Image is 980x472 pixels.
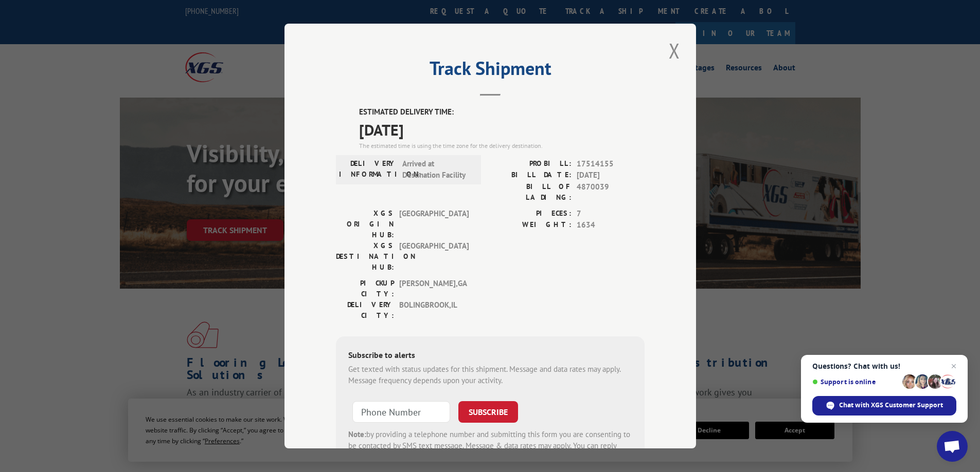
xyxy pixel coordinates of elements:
span: [PERSON_NAME] , GA [399,278,469,299]
div: Subscribe to alerts [348,349,632,364]
span: [DATE] [359,118,645,141]
input: Phone Number [352,401,450,423]
span: 7 [577,208,645,220]
button: SUBSCRIBE [458,401,518,423]
label: PIECES: [490,208,572,220]
div: The estimated time is using the time zone for the delivery destination. [359,141,645,150]
label: BILL DATE: [490,169,572,181]
label: PICKUP CITY: [336,278,394,299]
span: BOLINGBROOK , IL [399,299,469,321]
button: Close modal [666,36,683,65]
label: BILL OF LADING: [490,181,572,203]
span: 1634 [577,219,645,231]
span: Questions? Chat with us! [812,362,956,370]
span: [DATE] [577,169,645,181]
span: Chat with XGS Customer Support [812,396,956,416]
h2: Track Shipment [336,61,645,81]
span: 4870039 [577,181,645,203]
label: XGS ORIGIN HUB: [336,208,394,240]
strong: Note: [348,429,366,439]
span: 17514155 [577,158,645,170]
span: Arrived at Destination Facility [402,158,472,181]
span: [GEOGRAPHIC_DATA] [399,208,469,240]
label: WEIGHT: [490,219,572,231]
span: Chat with XGS Customer Support [839,401,943,410]
label: DELIVERY INFORMATION: [339,158,397,181]
label: PROBILL: [490,158,572,170]
label: DELIVERY CITY: [336,299,394,321]
div: by providing a telephone number and submitting this form you are consenting to be contacted by SM... [348,429,632,464]
span: Support is online [812,378,899,386]
a: Open chat [937,431,968,462]
span: [GEOGRAPHIC_DATA] [399,240,469,273]
label: ESTIMATED DELIVERY TIME: [359,106,645,118]
label: XGS DESTINATION HUB: [336,240,394,273]
div: Get texted with status updates for this shipment. Message and data rates may apply. Message frequ... [348,364,632,387]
